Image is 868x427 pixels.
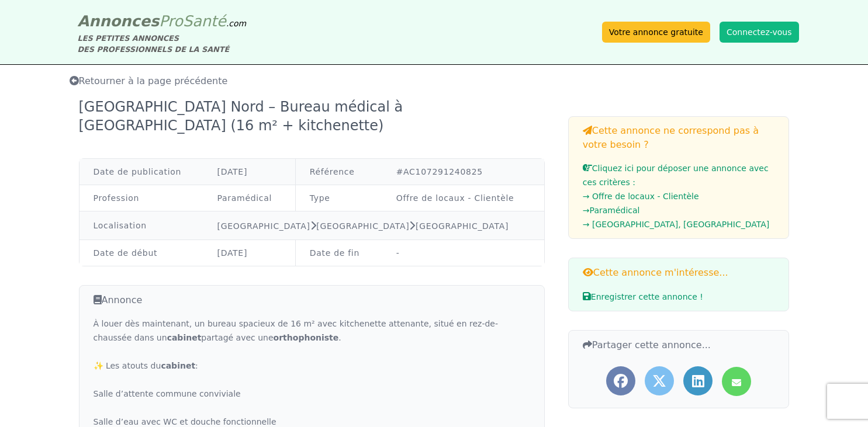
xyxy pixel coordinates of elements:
[167,333,202,342] strong: cabinet
[295,240,382,266] td: Date de fin
[382,240,544,266] td: -
[217,193,272,203] a: Paramédical
[161,361,195,370] strong: cabinet
[295,159,382,185] td: Référence
[382,159,544,185] td: #AC107291240825
[583,189,775,203] li: → Offre de locaux - Clientèle
[79,211,203,240] td: Localisation
[159,12,183,30] span: Pro
[78,12,160,30] span: Annonces
[416,221,509,231] a: [GEOGRAPHIC_DATA]
[94,293,530,307] h3: Annonce
[683,366,713,395] a: Partager l'annonce sur LinkedIn
[583,338,775,352] h3: Partager cette annonce...
[583,124,775,152] h3: Cette annonce ne correspond pas à votre besoin ?
[316,221,409,231] a: [GEOGRAPHIC_DATA]
[396,193,514,203] a: Offre de locaux - Clientèle
[583,203,775,217] li: → Paramédical
[79,159,203,185] td: Date de publication
[274,333,339,342] strong: orthophoniste
[70,75,228,86] span: Retourner à la page précédente
[226,19,246,28] span: .com
[183,12,226,30] span: Santé
[720,22,799,43] button: Connectez-vous
[79,240,203,266] td: Date de début
[583,292,703,301] span: Enregistrer cette annonce !
[78,33,247,55] div: LES PETITES ANNONCES DES PROFESSIONNELS DE LA SANTÉ
[203,240,296,266] td: [DATE]
[203,159,296,185] td: [DATE]
[79,98,545,135] div: [GEOGRAPHIC_DATA] Nord – Bureau médical à [GEOGRAPHIC_DATA] (16 m² + kitchenette)
[70,76,79,85] i: Retourner à la liste
[602,22,710,43] a: Votre annonce gratuite
[645,366,674,395] a: Partager l'annonce sur Twitter
[606,366,635,395] a: Partager l'annonce sur Facebook
[722,367,751,396] a: Partager l'annonce par mail
[79,185,203,211] td: Profession
[295,185,382,211] td: Type
[217,221,310,231] a: [GEOGRAPHIC_DATA]
[583,164,775,231] a: Cliquez ici pour déposer une annonce avec ces critères :→ Offre de locaux - Clientèle→Paramédical...
[583,217,775,231] li: → [GEOGRAPHIC_DATA], [GEOGRAPHIC_DATA]
[583,265,775,280] h3: Cette annonce m'intéresse...
[78,12,247,30] a: AnnoncesProSanté.com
